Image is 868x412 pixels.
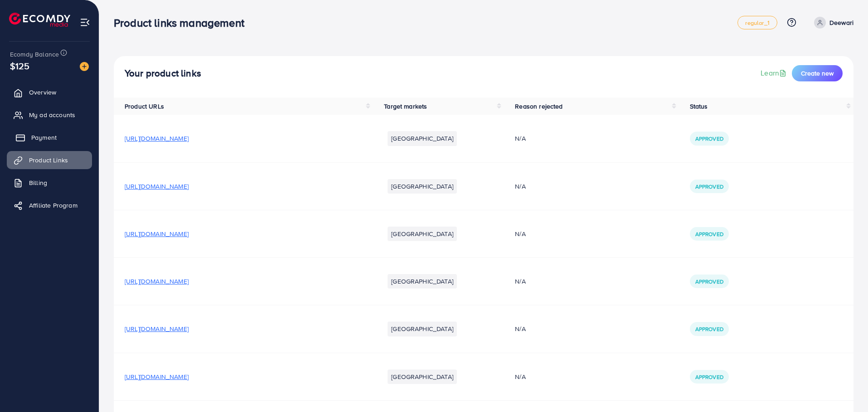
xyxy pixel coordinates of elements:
p: Deewari [829,17,853,28]
span: Billing [29,178,47,187]
span: Create new [801,69,834,78]
span: N/A [515,277,525,286]
span: N/A [515,134,525,143]
span: N/A [515,229,525,238]
span: regular_1 [745,20,769,26]
img: logo [9,13,70,27]
h4: Your product links [125,68,201,79]
img: image [80,62,89,71]
span: [URL][DOMAIN_NAME] [125,324,189,333]
span: Approved [695,183,723,190]
li: [GEOGRAPHIC_DATA] [388,369,457,384]
span: Overview [29,88,56,97]
span: Approved [695,325,723,333]
span: [URL][DOMAIN_NAME] [125,372,189,381]
span: Approved [695,230,723,238]
span: Target markets [384,102,427,111]
span: Approved [695,278,723,285]
a: Affiliate Program [7,196,92,214]
a: Billing [7,174,92,192]
li: [GEOGRAPHIC_DATA] [388,179,457,194]
span: Approved [695,373,723,381]
a: Overview [7,83,92,101]
a: My ad accounts [7,106,92,124]
span: Approved [695,135,723,142]
img: menu [80,17,90,28]
a: regular_1 [737,16,777,29]
span: [URL][DOMAIN_NAME] [125,134,189,143]
li: [GEOGRAPHIC_DATA] [388,227,457,241]
iframe: Chat [829,371,861,405]
li: [GEOGRAPHIC_DATA] [388,322,457,336]
span: [URL][DOMAIN_NAME] [125,277,189,286]
span: Product Links [29,156,68,165]
li: [GEOGRAPHIC_DATA] [388,131,457,146]
li: [GEOGRAPHIC_DATA] [388,274,457,289]
a: Product Links [7,151,92,169]
h3: Product links management [114,16,252,29]
span: Product URLs [125,102,164,111]
span: N/A [515,324,525,333]
a: Learn [761,68,788,78]
span: Affiliate Program [29,201,78,210]
span: My ad accounts [29,110,75,119]
span: Ecomdy Balance [10,50,59,59]
span: [URL][DOMAIN_NAME] [125,182,189,191]
span: N/A [515,372,525,381]
span: Payment [31,133,57,142]
span: Status [690,102,708,111]
span: N/A [515,182,525,191]
button: Create new [792,65,843,81]
span: Reason rejected [515,102,563,111]
span: $125 [10,59,30,72]
a: Payment [7,128,92,147]
a: Deewari [810,17,853,28]
span: [URL][DOMAIN_NAME] [125,229,189,238]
